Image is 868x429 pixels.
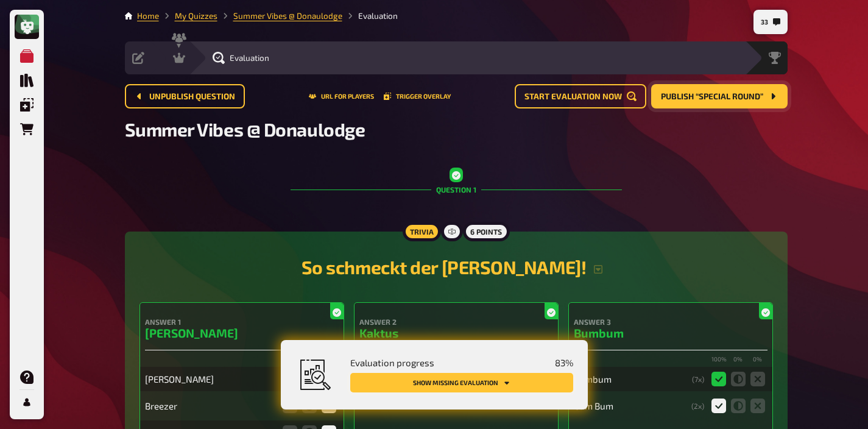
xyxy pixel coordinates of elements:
[149,93,235,101] span: Unpublish question
[145,326,339,340] h3: [PERSON_NAME]
[125,84,245,108] button: Unpublish question
[175,11,217,21] a: My Quizzes
[555,357,573,368] span: 83 %
[139,256,773,278] h2: So schmeckt der [PERSON_NAME]!
[159,10,217,22] li: My Quizzes
[574,326,767,340] h3: Bumbum
[230,53,269,63] span: Evaluation
[691,402,704,410] div: ( 2 x)
[574,374,687,385] div: Bumbum
[359,326,553,340] h3: Kaktus
[515,84,646,108] button: Start evaluation now
[756,12,785,32] button: 33
[661,93,763,101] span: Publish “Special Round”
[145,400,275,411] div: Breezer
[692,375,704,383] div: ( 7 x)
[350,373,573,392] button: Show missing evaluation
[125,118,365,140] span: Summer Vibes @ Donaulodge
[574,400,686,411] div: Bum Bum
[233,11,342,21] a: Summer Vibes @ Donaulodge
[463,222,509,241] div: 6 points
[359,317,553,326] h4: Answer 2
[309,93,374,100] button: URL for players
[711,355,726,364] small: 100 %
[350,357,434,368] span: Evaluation progress
[384,93,451,100] button: Trigger Overlay
[145,374,275,385] div: [PERSON_NAME]
[402,222,440,241] div: Trivia
[750,355,765,364] small: 0 %
[342,10,398,22] li: Evaluation
[731,355,746,364] small: 0 %
[574,317,767,326] h4: Answer 3
[291,155,622,224] div: Question 1
[217,10,342,22] li: Summer Vibes @ Donaulodge
[137,11,159,21] a: Home
[137,10,159,22] li: Home
[145,317,339,326] h4: Answer 1
[651,84,788,108] button: Publish “Special Round”
[524,93,622,101] span: Start evaluation now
